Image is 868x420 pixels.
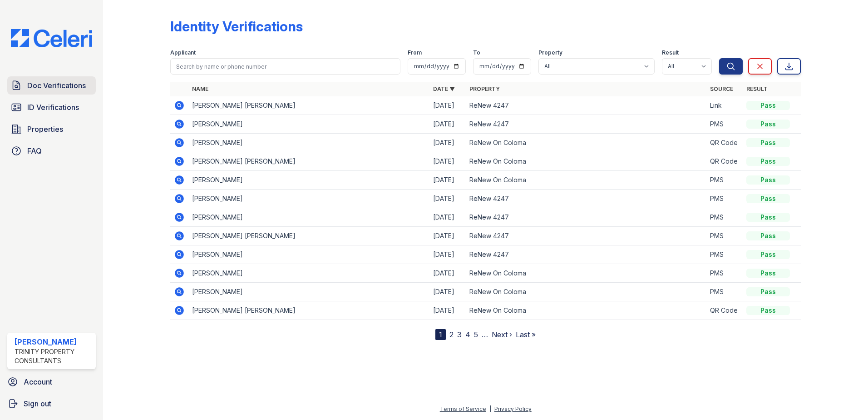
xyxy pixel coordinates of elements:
a: Date ▼ [433,85,455,92]
td: ReNew On Coloma [466,301,707,320]
label: Property [538,49,562,56]
td: PMS [706,264,743,283]
td: PMS [706,171,743,190]
td: [DATE] [429,190,466,208]
a: 2 [449,330,454,339]
td: [PERSON_NAME] [188,245,429,264]
a: Terms of Service [440,405,486,412]
a: Doc Verifications [7,76,96,95]
td: PMS [706,283,743,301]
td: [PERSON_NAME] [188,115,429,134]
td: [DATE] [429,301,466,320]
td: [DATE] [429,96,466,115]
td: QR Code [706,152,743,171]
a: 5 [474,330,478,339]
td: [PERSON_NAME] [188,134,429,152]
a: Result [746,85,768,92]
td: [DATE] [429,134,466,152]
td: [PERSON_NAME] [188,171,429,190]
a: Last » [516,330,536,339]
div: Pass [746,213,790,222]
td: [DATE] [429,245,466,264]
td: [PERSON_NAME] [PERSON_NAME] [188,152,429,171]
td: ReNew On Coloma [466,283,707,301]
label: To [473,49,480,56]
td: ReNew On Coloma [466,152,707,171]
label: From [408,49,422,56]
td: ReNew On Coloma [466,171,707,190]
td: ReNew 4247 [466,96,707,115]
a: Property [469,85,500,92]
td: [PERSON_NAME] [188,190,429,208]
td: PMS [706,115,743,134]
td: [DATE] [429,283,466,301]
input: Search by name or phone number [170,58,400,75]
td: [PERSON_NAME] [188,208,429,227]
td: PMS [706,245,743,264]
td: QR Code [706,134,743,152]
td: [DATE] [429,115,466,134]
td: [DATE] [429,264,466,283]
div: Pass [746,250,790,259]
td: [PERSON_NAME] [PERSON_NAME] [188,96,429,115]
td: [DATE] [429,171,466,190]
a: ID Verifications [7,98,96,116]
td: Link [706,96,743,115]
td: PMS [706,190,743,208]
div: Pass [746,269,790,278]
div: Pass [746,175,790,185]
td: ReNew On Coloma [466,134,707,152]
div: Pass [746,138,790,147]
td: ReNew On Coloma [466,264,707,283]
div: 1 [435,329,446,340]
label: Applicant [170,49,196,56]
td: [PERSON_NAME] [PERSON_NAME] [188,227,429,245]
a: FAQ [7,142,96,160]
span: Sign out [24,398,51,409]
div: | [489,405,491,412]
div: [PERSON_NAME] [15,336,92,347]
a: Next › [492,330,512,339]
div: Identity Verifications [170,18,303,35]
img: CE_Logo_Blue-a8612792a0a2168367f1c8372b55b34899dd931a85d93a1a3d3e32e68fde9ad4.png [4,29,99,47]
div: Trinity Property Consultants [15,347,92,365]
div: Pass [746,231,790,240]
a: Source [710,85,733,92]
span: FAQ [27,145,42,156]
td: [PERSON_NAME] [188,283,429,301]
a: Name [192,85,208,92]
td: ReNew 4247 [466,227,707,245]
a: 3 [457,330,462,339]
div: Pass [746,194,790,203]
td: [PERSON_NAME] [PERSON_NAME] [188,301,429,320]
a: Account [4,373,99,391]
a: Properties [7,120,96,138]
td: ReNew 4247 [466,190,707,208]
td: ReNew 4247 [466,115,707,134]
div: Pass [746,101,790,110]
div: Pass [746,287,790,296]
a: Sign out [4,395,99,413]
td: [DATE] [429,208,466,227]
span: Doc Verifications [27,80,86,91]
td: QR Code [706,301,743,320]
span: ID Verifications [27,102,79,113]
div: Pass [746,120,790,129]
a: 4 [465,330,470,339]
div: Pass [746,157,790,166]
span: Account [24,376,52,387]
td: PMS [706,208,743,227]
label: Result [662,49,679,56]
td: ReNew 4247 [466,245,707,264]
span: Properties [27,124,63,135]
div: Pass [746,306,790,315]
a: Privacy Policy [494,405,532,412]
td: [DATE] [429,227,466,245]
td: [DATE] [429,152,466,171]
td: PMS [706,227,743,245]
span: … [482,329,488,340]
td: [PERSON_NAME] [188,264,429,283]
td: ReNew 4247 [466,208,707,227]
